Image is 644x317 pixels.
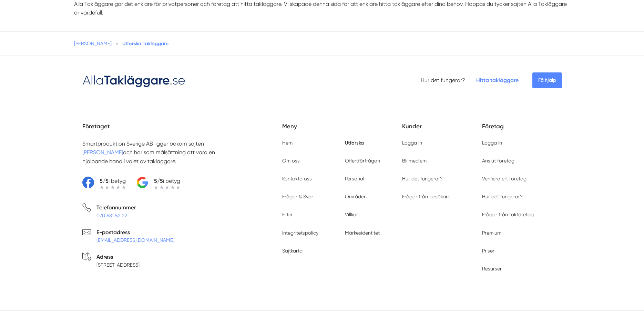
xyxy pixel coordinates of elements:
a: Sajtkarta [282,248,303,254]
p: i betyg [100,177,126,185]
a: Offertförfrågan [345,158,380,164]
a: Bli medlem [402,158,427,164]
a: Utforska [345,140,364,146]
span: » [116,40,118,47]
h5: Företag [482,122,562,139]
a: Priser [482,248,494,254]
a: Kontakta oss [282,176,312,181]
a: Integritetspolicy [282,230,318,236]
p: Telefonnummer [96,203,136,212]
h5: Kunder [402,122,482,139]
a: Logga in [482,140,502,146]
a: Premium [482,230,501,236]
p: E-postadress [96,228,174,237]
p: i betyg [154,177,180,185]
strong: 5/5 [154,178,163,184]
a: Anslut företag [482,158,514,164]
a: [PERSON_NAME] [82,149,123,156]
p: Smartproduktion Sverige AB ligger bakom sajten och har som målsättning att vara en hjälpande hand... [82,139,237,166]
img: Logotyp Alla Takläggare [82,72,186,88]
a: Frågor från besökare [402,194,450,199]
a: Frågor från takföretag [482,212,534,217]
strong: 5/5 [100,178,109,184]
a: Utforska Takläggare [122,40,168,47]
a: Frågor & Svar [282,194,313,199]
a: Hitta takläggare [476,77,519,83]
a: Märkesidentitet [345,230,380,236]
svg: Telefon [82,203,91,212]
a: Hur det fungerar? [421,77,465,83]
h5: Företaget [82,122,282,139]
p: [STREET_ADDRESS] [96,261,140,268]
a: 5/5i betyg [82,177,126,189]
a: 5/5i betyg [137,177,180,189]
span: Få hjälp [532,72,562,88]
a: Filter [282,212,293,217]
a: [EMAIL_ADDRESS][DOMAIN_NAME] [96,237,174,243]
a: Villkor [345,212,358,217]
a: Områden [345,194,367,199]
a: Personal [345,176,364,181]
nav: Breadcrumb [74,40,570,47]
a: Verifiera ert företag [482,176,527,181]
h5: Meny [282,122,402,139]
a: Logga in [402,140,422,146]
p: Adress [96,252,140,261]
a: 070 681 52 22 [96,213,127,218]
a: Hur det fungerar? [482,194,523,199]
a: Hur det fungerar? [402,176,443,181]
a: [PERSON_NAME] [74,41,112,46]
a: Resurser [482,266,502,271]
a: Om oss [282,158,300,164]
a: Hem [282,140,293,146]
